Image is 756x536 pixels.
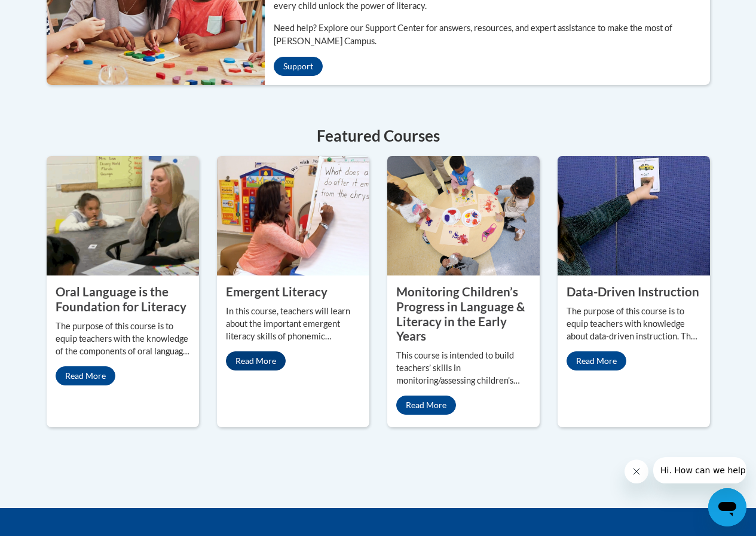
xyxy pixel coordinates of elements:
[47,156,199,275] img: Oral Language is the Foundation for Literacy
[558,156,710,275] img: Data-Driven Instruction
[47,124,710,148] h4: Featured Courses
[396,396,456,415] a: Read More
[226,284,328,299] property: Emergent Literacy
[567,305,701,343] p: The purpose of this course is to equip teachers with knowledge about data-driven instruction. The...
[396,350,531,387] p: This course is intended to build teachers’ skills in monitoring/assessing children’s developmenta...
[56,284,186,314] property: Oral Language is the Foundation for Literacy
[226,351,286,370] a: Read More
[396,284,525,343] property: Monitoring Children’s Progress in Language & Literacy in the Early Years
[387,156,540,275] img: Monitoring Children’s Progress in Language & Literacy in the Early Years
[226,305,360,343] p: In this course, teachers will learn about the important emergent literacy skills of phonemic awar...
[56,366,115,385] a: Read More
[7,8,97,18] span: Hi. How can we help?
[708,488,746,526] iframe: Button to launch messaging window
[217,156,369,275] img: Emergent Literacy
[625,460,648,483] iframe: Close message
[567,284,699,299] property: Data-Driven Instruction
[653,457,746,483] iframe: Message from company
[567,351,626,370] a: Read More
[274,57,323,76] a: Support
[56,320,190,358] p: The purpose of this course is to equip teachers with the knowledge of the components of oral lang...
[274,22,710,48] p: Need help? Explore our Support Center for answers, resources, and expert assistance to make the m...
